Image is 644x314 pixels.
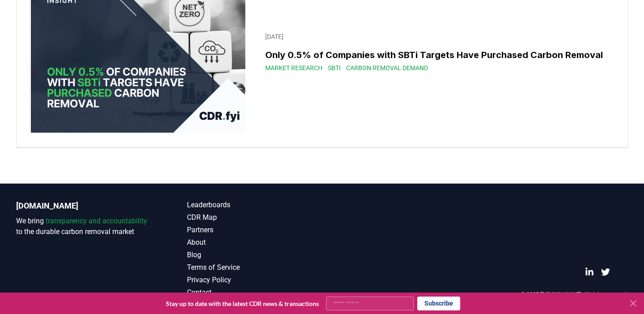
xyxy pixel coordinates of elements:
[187,250,322,260] a: Blog
[328,63,341,72] span: SBTi
[187,262,322,273] a: Terms of Service
[521,291,628,298] p: © 2025 [DOMAIN_NAME]. All rights reserved.
[601,268,610,276] a: Twitter
[46,217,147,225] span: transparency and accountability
[187,237,322,248] a: About
[187,275,322,285] a: Privacy Policy
[187,287,322,298] a: Contact
[346,63,428,72] span: Carbon Removal Demand
[260,27,613,78] a: [DATE]Only 0.5% of Companies with SBTi Targets Have Purchased Carbon RemovalMarket ResearchSBTiCa...
[265,48,608,62] h3: Only 0.5% of Companies with SBTi Targets Have Purchased Carbon Removal
[265,32,608,41] p: [DATE]
[16,200,151,212] p: [DOMAIN_NAME]
[265,63,322,72] span: Market Research
[187,200,322,210] a: Leaderboards
[16,216,151,237] p: We bring to the durable carbon removal market
[187,212,322,223] a: CDR Map
[187,225,322,235] a: Partners
[585,268,594,276] a: LinkedIn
